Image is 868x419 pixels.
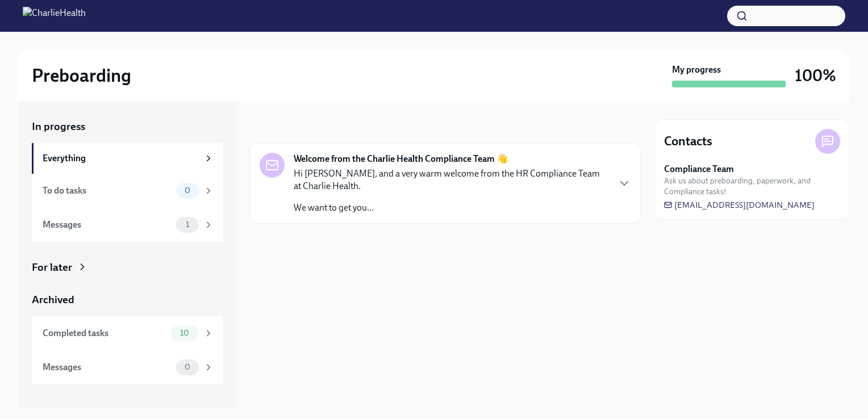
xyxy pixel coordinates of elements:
[32,143,223,174] a: Everything
[179,220,196,229] span: 1
[32,260,72,275] div: For later
[43,185,172,197] div: To do tasks
[178,363,197,371] span: 0
[178,186,197,195] span: 0
[32,64,131,87] h2: Preboarding
[43,152,199,165] div: Everything
[32,260,223,275] a: For later
[32,119,223,134] a: In progress
[664,199,815,211] a: [EMAIL_ADDRESS][DOMAIN_NAME]
[664,175,840,197] span: Ask us about preboarding, paperwork, and Compliance tasks!
[294,202,608,214] p: We want to get you...
[294,167,608,192] p: Hi [PERSON_NAME], and a very warm welcome from the HR Compliance Team at Charlie Health.
[664,163,734,175] strong: Compliance Team
[32,350,223,384] a: Messages0
[32,208,223,242] a: Messages1
[250,119,303,134] div: In progress
[43,327,166,340] div: Completed tasks
[32,292,223,307] a: Archived
[23,7,86,25] img: CharlieHealth
[664,133,712,150] h4: Contacts
[43,361,172,374] div: Messages
[672,64,721,76] strong: My progress
[32,174,223,208] a: To do tasks0
[173,329,196,337] span: 10
[43,219,172,231] div: Messages
[294,153,508,165] strong: Welcome from the Charlie Health Compliance Team 👋
[32,316,223,350] a: Completed tasks10
[795,65,836,86] h3: 100%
